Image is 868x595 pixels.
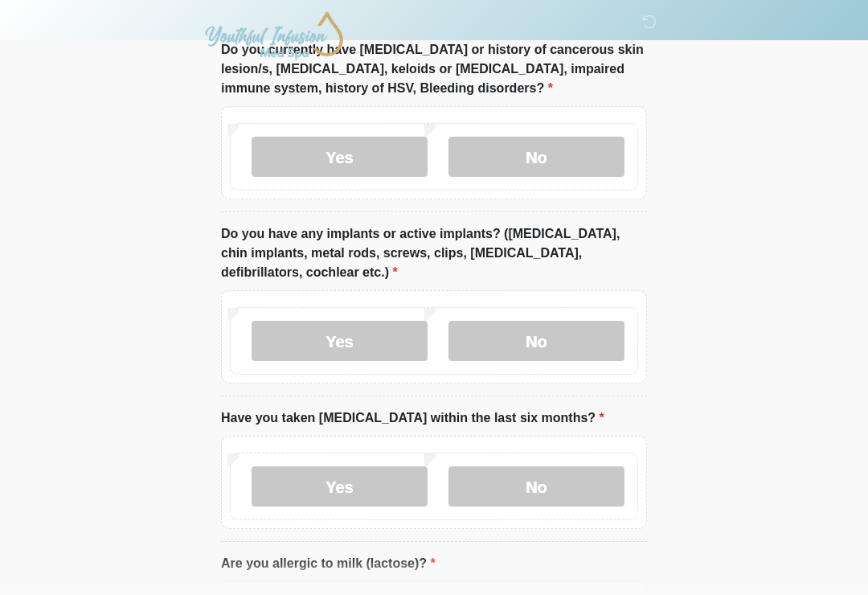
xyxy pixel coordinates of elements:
[252,137,428,178] label: Yes
[252,322,428,362] label: Yes
[448,322,624,362] label: No
[252,467,428,507] label: Yes
[221,555,436,574] label: Are you allergic to milk (lactose)?
[448,137,624,178] label: No
[448,467,624,507] label: No
[221,225,647,283] label: Do you have any implants or active implants? ([MEDICAL_DATA], chin implants, metal rods, screws, ...
[221,409,604,429] label: Have you taken [MEDICAL_DATA] within the last six months?
[205,12,343,60] img: Youthful Infusion Med Spa - Grapevine Logo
